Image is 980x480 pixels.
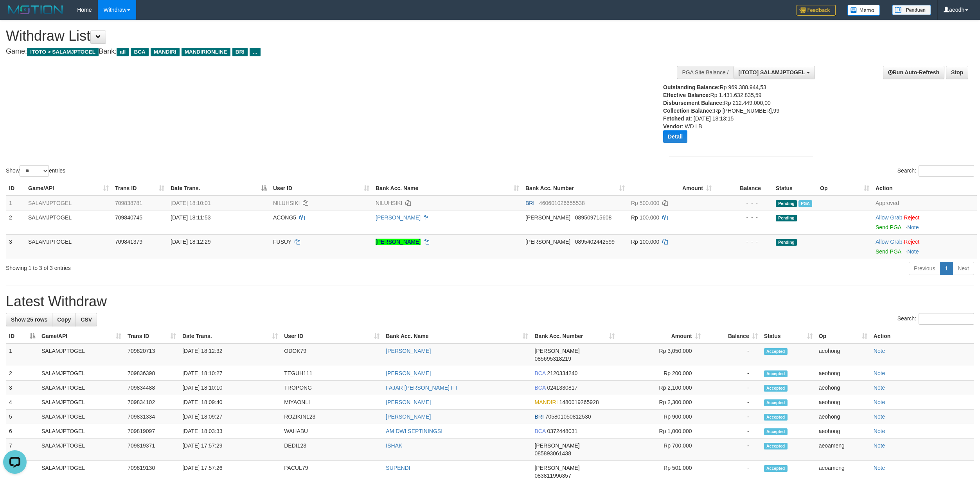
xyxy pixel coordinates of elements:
span: 709841379 [115,239,142,245]
a: Copy [52,313,76,326]
a: [PERSON_NAME] [376,214,421,221]
th: Trans ID: activate to sort column ascending [112,181,167,196]
td: 1 [6,343,38,366]
td: aeohong [816,343,870,366]
span: Accepted [764,385,788,392]
a: NILUHSIKI [376,200,402,206]
td: SALAMJPTOGEL [38,366,124,381]
h1: Latest Withdraw [6,294,974,309]
td: Rp 3,050,000 [618,343,704,366]
div: PGA Site Balance / [677,66,733,79]
td: 709831334 [124,410,179,424]
td: 1 [6,196,25,210]
td: SALAMJPTOGEL [38,424,124,439]
span: Accepted [764,443,788,449]
a: Previous [909,262,940,275]
th: User ID: activate to sort column ascending [281,329,383,343]
span: Pending [776,239,797,246]
span: MANDIRI [151,48,180,56]
a: Note [907,248,919,255]
span: Copy 0372448031 to clipboard [547,428,577,434]
td: MIYAONLI [281,395,383,410]
span: [DATE] 18:11:53 [171,214,210,221]
td: SALAMJPTOGEL [38,395,124,410]
th: Trans ID: activate to sort column ascending [124,329,179,343]
span: [PERSON_NAME] [534,442,579,449]
td: - [704,395,761,410]
td: WAHABU [281,424,383,439]
span: Copy 1480019265928 to clipboard [559,399,599,405]
a: Stop [946,66,968,79]
span: Copy 2120334240 to clipboard [547,370,577,376]
td: [DATE] 18:12:32 [179,343,281,366]
td: [DATE] 18:09:27 [179,410,281,424]
img: Button%20Memo.svg [847,5,880,16]
td: SALAMJPTOGEL [25,234,112,259]
span: BCA [534,370,545,376]
span: Copy 089509715608 to clipboard [575,214,611,221]
a: Allow Grab [876,239,902,245]
td: SALAMJPTOGEL [38,343,124,366]
img: panduan.png [892,5,931,15]
td: - [704,366,761,381]
td: - [704,381,761,395]
a: Note [874,348,885,354]
span: [DATE] 18:12:29 [171,239,210,245]
td: 2 [6,366,38,381]
span: Pending [776,200,797,207]
span: Accepted [764,348,788,355]
td: [DATE] 18:10:10 [179,381,281,395]
td: · [872,234,977,259]
span: Copy 0241330817 to clipboard [547,385,577,391]
span: [PERSON_NAME] [534,465,579,471]
td: Rp 1,000,000 [618,424,704,439]
td: - [704,410,761,424]
h4: Game: Bank: [6,48,646,56]
td: [DATE] 18:09:40 [179,395,281,410]
td: aeoameng [816,439,870,461]
a: Note [874,465,885,471]
td: 709836398 [124,366,179,381]
th: Bank Acc. Name: activate to sort column ascending [372,181,522,196]
span: Copy [57,316,71,323]
a: [PERSON_NAME] [386,399,431,405]
a: Send PGA [876,224,901,230]
td: 3 [6,381,38,395]
a: AM DWI SEPTININGSI [386,428,442,434]
td: [DATE] 17:57:29 [179,439,281,461]
span: Accepted [764,399,788,406]
th: Action [870,329,974,343]
span: BRI [232,48,248,56]
span: · [876,214,904,221]
span: ... [250,48,260,56]
span: 709840745 [115,214,142,221]
td: Rp 900,000 [618,410,704,424]
th: Op: activate to sort column ascending [817,181,872,196]
div: - - - [718,214,770,221]
td: aeohong [816,424,870,439]
a: Send PGA [876,248,901,255]
th: Balance: activate to sort column ascending [704,329,761,343]
td: [DATE] 18:10:27 [179,366,281,381]
span: · [876,239,904,245]
span: Show 25 rows [11,316,47,323]
span: BCA [534,428,545,434]
a: [PERSON_NAME] [386,370,431,376]
td: 2 [6,210,25,234]
td: TEGUH111 [281,366,383,381]
span: all [117,48,129,56]
td: 4 [6,395,38,410]
span: [PERSON_NAME] [534,348,579,354]
span: Accepted [764,428,788,435]
span: MANDIRI [534,399,557,405]
b: Collection Balance: [663,108,714,114]
a: Reject [904,239,919,245]
label: Search: [897,313,974,325]
span: 709838781 [115,200,142,206]
a: Note [874,399,885,405]
input: Search: [919,165,974,177]
td: 709820713 [124,343,179,366]
b: Vendor [663,123,682,129]
a: Note [907,224,919,230]
b: Disbursement Balance: [663,100,724,106]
